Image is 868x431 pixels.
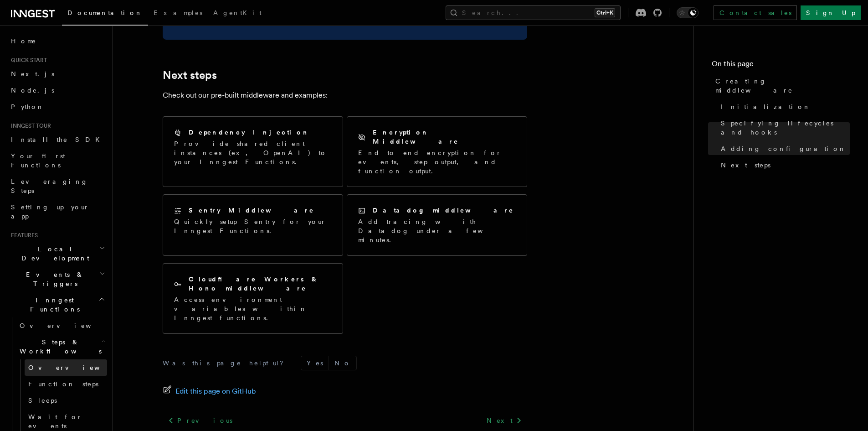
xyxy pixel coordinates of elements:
[16,334,107,359] button: Steps & Workflows
[717,157,850,173] a: Next steps
[7,99,107,115] a: Python
[163,69,217,82] a: Next steps
[7,199,107,224] a: Setting up your app
[163,89,527,102] p: Check out our pre-built middleware and examples:
[7,266,107,292] button: Events & Triggers
[7,296,98,314] span: Inngest Functions
[715,77,850,95] span: Creating middleware
[712,73,850,99] a: Creating middleware
[801,5,861,20] a: Sign Up
[28,380,98,388] span: Function steps
[189,275,332,293] h2: Cloudflare Workers & Hono middleware
[347,194,527,256] a: Datadog middlewareAdd tracing with Datadog under a few minutes.
[329,356,356,370] button: No
[16,338,102,356] span: Steps & Workflows
[163,116,343,187] a: Dependency InjectionProvide shared client instances (ex, OpenAI) to your Inngest Functions.
[7,241,107,266] button: Local Development
[163,412,238,429] a: Previous
[16,317,107,334] a: Overview
[717,140,850,157] a: Adding configuration
[154,9,202,16] span: Examples
[7,292,107,317] button: Inngest Functions
[7,33,107,49] a: Home
[446,5,621,20] button: Search...Ctrl+K
[189,206,314,215] h2: Sentry Middleware
[62,3,148,26] a: Documentation
[174,139,332,166] p: Provide shared client instances (ex, OpenAI) to your Inngest Functions.
[481,412,527,429] a: Next
[712,58,850,73] h4: On this page
[721,119,850,137] span: Specifying lifecycles and hooks
[175,385,256,398] span: Edit this page on GitHub
[28,397,57,404] span: Sleeps
[28,364,122,371] span: Overview
[7,66,107,82] a: Next.js
[20,322,113,329] span: Overview
[11,87,54,94] span: Node.js
[11,70,54,78] span: Next.js
[7,82,107,99] a: Node.js
[7,232,38,239] span: Features
[25,359,107,376] a: Overview
[7,148,107,173] a: Your first Functions
[25,376,107,392] a: Function steps
[163,263,343,334] a: Cloudflare Workers & Hono middlewareAccess environment variables within Inngest functions.
[721,102,811,111] span: Initialization
[7,122,51,130] span: Inngest tour
[717,115,850,140] a: Specifying lifecycles and hooks
[11,103,44,110] span: Python
[148,3,208,25] a: Examples
[163,194,343,256] a: Sentry MiddlewareQuickly setup Sentry for your Inngest Functions.
[7,57,47,64] span: Quick start
[25,392,107,409] a: Sleeps
[7,270,99,288] span: Events & Triggers
[721,144,846,153] span: Adding configuration
[208,3,267,25] a: AgentKit
[163,358,290,368] p: Was this page helpful?
[7,131,107,148] a: Install the SDK
[358,148,516,176] p: End-to-end encryption for events, step output, and function output.
[721,161,770,170] span: Next steps
[11,178,88,194] span: Leveraging Steps
[11,203,89,220] span: Setting up your app
[347,116,527,187] a: Encryption MiddlewareEnd-to-end encryption for events, step output, and function output.
[11,36,36,46] span: Home
[373,206,514,215] h2: Datadog middleware
[11,136,105,143] span: Install the SDK
[11,152,65,169] span: Your first Functions
[213,9,262,16] span: AgentKit
[7,244,99,263] span: Local Development
[7,173,107,199] a: Leveraging Steps
[189,128,309,137] h2: Dependency Injection
[717,99,850,115] a: Initialization
[163,385,256,398] a: Edit this page on GitHub
[595,8,615,17] kbd: Ctrl+K
[373,128,516,146] h2: Encryption Middleware
[174,217,332,235] p: Quickly setup Sentry for your Inngest Functions.
[714,5,797,20] a: Contact sales
[28,413,82,430] span: Wait for events
[174,295,332,322] p: Access environment variables within Inngest functions.
[677,7,699,18] button: Toggle dark mode
[67,9,143,16] span: Documentation
[358,217,516,244] p: Add tracing with Datadog under a few minutes.
[301,356,329,370] button: Yes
